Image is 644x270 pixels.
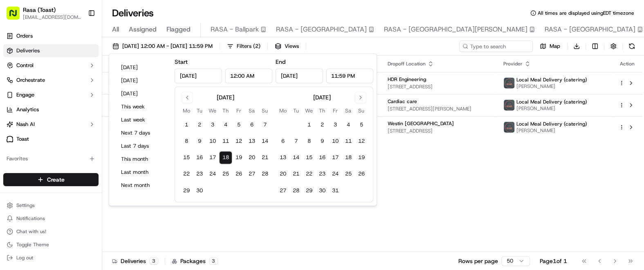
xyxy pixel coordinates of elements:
[303,119,316,132] button: 1
[149,257,158,265] div: 3
[289,151,303,164] button: 14
[355,119,368,132] button: 5
[316,135,329,148] button: 9
[66,179,135,194] a: 💻API Documentation
[16,202,35,209] span: Settings
[180,151,193,164] button: 15
[122,43,213,50] span: [DATE] 12:00 AM - [DATE] 11:59 PM
[117,62,166,73] button: [DATE]
[117,166,166,178] button: Last month
[388,83,490,90] span: [STREET_ADDRESS]
[342,106,355,115] th: Saturday
[129,25,157,34] span: Assigned
[3,29,99,43] a: Orders
[16,135,29,143] span: Toast
[139,80,149,90] button: Start new chat
[3,252,99,263] button: Log out
[193,135,206,148] button: 9
[219,135,232,148] button: 11
[271,40,303,52] button: Views
[503,61,523,67] span: Provider
[316,151,329,164] button: 16
[289,135,303,148] button: 7
[69,183,76,190] div: 💻
[23,14,81,20] span: [EMAIL_ADDRESS][DOMAIN_NAME]
[225,68,272,83] input: Time
[25,126,108,133] span: [PERSON_NAME] [PERSON_NAME]
[16,121,35,128] span: Nash AI
[8,119,21,132] img: Dianne Alexi Soriano
[388,128,490,134] span: [STREET_ADDRESS]
[219,119,232,132] button: 4
[180,135,193,148] button: 8
[276,25,367,34] span: RASA - [GEOGRAPHIC_DATA]
[175,58,188,65] label: Start
[237,43,260,50] span: Filters
[326,68,373,83] input: Time
[117,75,166,86] button: [DATE]
[540,257,567,265] div: Page 1 of 1
[355,92,366,103] button: Go to next month
[245,168,258,181] button: 27
[342,168,355,181] button: 25
[289,168,303,181] button: 21
[219,106,232,115] th: Thursday
[458,257,498,265] p: Rows per page
[193,106,206,115] th: Tuesday
[219,151,232,164] button: 18
[16,241,49,248] span: Toggle Theme
[182,92,193,103] button: Go to previous month
[342,151,355,164] button: 18
[253,43,260,50] span: ( 2 )
[276,135,289,148] button: 6
[3,59,99,72] button: Control
[388,76,426,83] span: HDR Engineering
[3,226,99,237] button: Chat with us!
[219,168,232,181] button: 25
[117,101,166,112] button: This week
[504,100,514,110] img: lmd_logo.png
[16,182,63,191] span: Knowledge Base
[17,78,32,92] img: 9188753566659_6852d8bf1fb38e338040_72.png
[316,119,329,132] button: 2
[193,168,206,181] button: 23
[536,40,564,52] button: Map
[193,119,206,132] button: 2
[193,151,206,164] button: 16
[3,173,99,186] button: Create
[193,184,206,197] button: 30
[388,120,454,127] span: Westin [GEOGRAPHIC_DATA]
[329,151,342,164] button: 17
[117,180,166,191] button: Next month
[206,119,219,132] button: 3
[329,106,342,115] th: Friday
[112,7,154,20] h1: Deliveries
[355,168,368,181] button: 26
[232,119,245,132] button: 5
[285,43,299,50] span: Views
[329,119,342,132] button: 3
[7,136,13,142] img: Toast logo
[16,91,34,99] span: Engage
[21,52,147,61] input: Got a question? Start typing here...
[303,106,316,115] th: Wednesday
[289,184,303,197] button: 28
[37,86,112,92] div: We're available if you need us!
[117,88,166,99] button: [DATE]
[16,47,40,54] span: Deliveries
[16,106,39,113] span: Analytics
[276,58,285,65] label: End
[209,257,218,265] div: 3
[110,126,113,133] span: •
[172,257,218,265] div: Packages
[180,184,193,197] button: 29
[516,121,587,127] span: Local Meal Delivery (catering)
[23,6,56,14] button: Rasa (Toast)
[77,182,131,191] span: API Documentation
[276,184,289,197] button: 27
[112,257,158,265] div: Deliveries
[206,135,219,148] button: 10
[180,119,193,132] button: 1
[550,43,560,50] span: Map
[342,119,355,132] button: 4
